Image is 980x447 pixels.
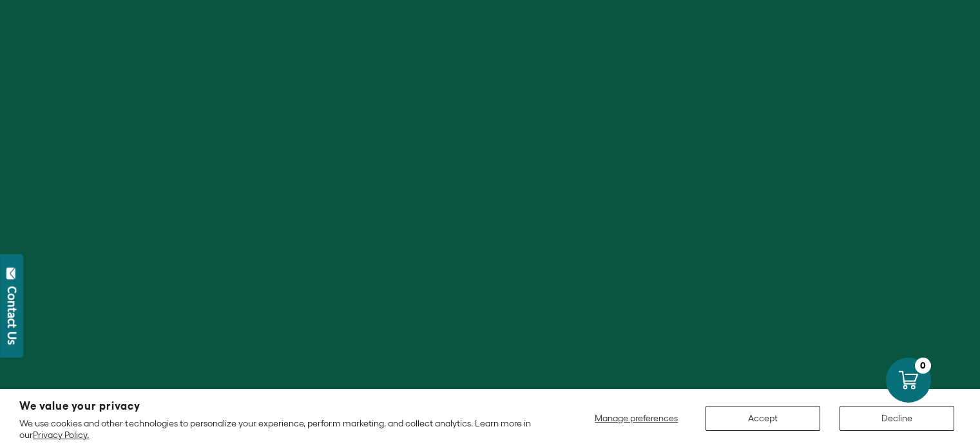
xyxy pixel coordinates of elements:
h2: We value your privacy [19,401,540,412]
p: We use cookies and other technologies to personalize your experience, perform marketing, and coll... [19,417,540,441]
a: Privacy Policy. [33,430,89,440]
button: Accept [706,406,820,431]
div: Contact Us [6,286,19,345]
button: Decline [840,406,954,431]
div: 0 [915,358,931,374]
span: Manage preferences [595,413,678,423]
button: Manage preferences [587,406,686,431]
